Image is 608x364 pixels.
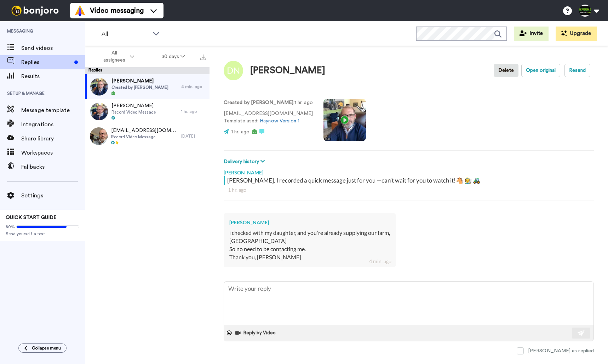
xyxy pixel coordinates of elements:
img: bj-logo-header-white.svg [8,6,62,16]
img: send-white.svg [578,330,585,336]
span: Video messaging [90,6,144,16]
span: Send videos [21,44,85,52]
button: Delete [494,64,518,77]
button: Open original [521,64,560,77]
p: : 1 hr. ago [224,99,313,106]
span: Share library [21,134,85,143]
div: [PERSON_NAME] [229,219,390,226]
a: [PERSON_NAME]Created by [PERSON_NAME]4 min. ago [85,74,210,99]
div: 1 hr. ago [228,186,590,193]
span: Send yourself a test [6,231,79,237]
button: Upgrade [556,27,597,41]
div: [DATE] [181,133,206,139]
a: [PERSON_NAME]Record Video Message1 hr. ago [85,99,210,124]
span: [EMAIL_ADDRESS][DOMAIN_NAME] [111,127,178,134]
span: Results [21,72,85,81]
div: 1 hr. ago [181,109,206,114]
button: Collapse menu [18,343,67,353]
span: Collapse menu [32,345,61,351]
img: export.svg [200,54,206,60]
div: [PERSON_NAME] [224,166,594,176]
button: Resend [564,64,590,77]
span: Fallbacks [21,163,85,171]
div: [PERSON_NAME], I recorded a quick message just for you —can’t wait for you to watch it!🐴 🧑‍🌾 🚜 [227,176,592,185]
span: Message template [21,106,85,115]
div: i checked with my daughter, and you're already supplying our farm, [GEOGRAPHIC_DATA] So no need t... [229,229,390,261]
span: All [102,30,149,38]
div: [PERSON_NAME] [250,65,325,76]
span: 80% [6,224,15,230]
button: All assignees [86,47,148,67]
span: Replies [21,58,71,67]
img: 6d9a4826-2f35-4e10-9476-219fc13e1206-thumb.jpg [90,78,108,96]
span: All assignees [100,50,128,64]
span: 1 hr. ago [231,129,249,134]
span: Created by [PERSON_NAME] [111,85,168,90]
span: Workspaces [21,149,85,157]
div: 4 min. ago [369,258,391,265]
img: 97f13c19-0eb9-4d79-a076-6d34dd3d4ba3-thumb.jpg [90,103,108,120]
a: [EMAIL_ADDRESS][DOMAIN_NAME]Record Video Message[DATE] [85,124,210,149]
span: Settings [21,191,85,200]
p: [EMAIL_ADDRESS][DOMAIN_NAME] Template used: [224,110,313,125]
img: Image of Dennis Naughton [224,61,243,80]
span: Record Video Message [111,109,156,115]
button: Delivery history [224,158,267,166]
span: [PERSON_NAME] [111,102,156,109]
a: Haynow Version 1 [260,119,299,123]
button: Invite [514,27,549,41]
div: Replies [85,67,210,74]
button: 30 days [148,50,199,63]
img: a02ca9bd-076c-4a18-ba69-cee4aabad01b-thumb.jpg [90,127,108,145]
button: Reply by Video [235,328,278,338]
img: vm-color.svg [74,5,86,16]
span: QUICK START GUIDE [6,215,57,220]
div: 4 min. ago [181,84,206,89]
div: [PERSON_NAME] as replied [528,347,594,354]
button: Export all results that match these filters now. [198,51,208,62]
strong: Created by [PERSON_NAME] [224,100,293,105]
span: Integrations [21,120,85,129]
span: Record Video Message [111,134,178,140]
span: [PERSON_NAME] [111,77,168,85]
